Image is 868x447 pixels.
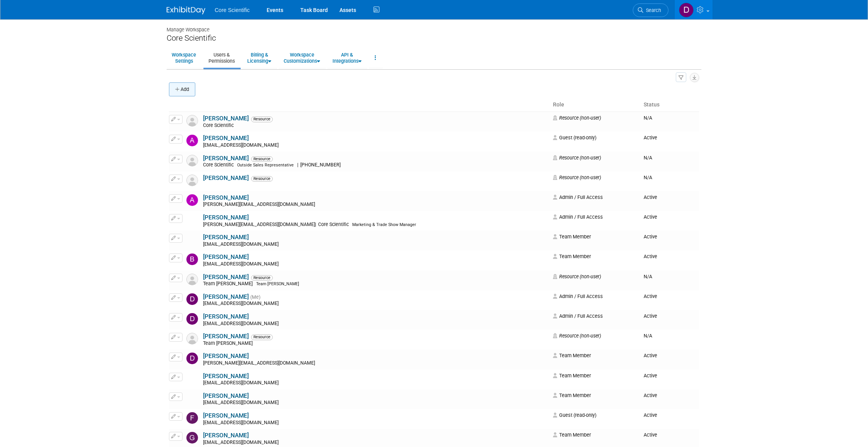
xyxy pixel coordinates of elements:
span: Search [643,7,661,13]
span: Team Member [553,373,591,378]
span: Core Scientific [215,7,250,13]
img: Danielle Wiesemann [186,313,198,325]
a: [PERSON_NAME] [203,115,249,122]
a: [PERSON_NAME] [203,353,249,360]
span: Team Member [553,392,591,398]
span: N/A [644,274,652,279]
div: [PERSON_NAME][EMAIL_ADDRESS][DOMAIN_NAME] [203,360,548,367]
a: [PERSON_NAME] [203,293,249,300]
img: Ben Boro [186,253,198,265]
span: N/A [644,115,652,121]
span: Resource (non-user) [553,115,601,121]
span: Resource [251,156,273,162]
img: Resource [186,115,198,127]
a: [PERSON_NAME] [203,155,249,162]
span: Active [644,412,657,418]
a: WorkspaceCustomizations [279,48,325,67]
div: [EMAIL_ADDRESS][DOMAIN_NAME] [203,420,548,426]
span: Outside Sales Representative [237,163,294,168]
img: derek briordy [186,353,198,364]
img: Abbigail Belshe [186,135,198,146]
span: Team Member [553,234,591,240]
span: | [315,222,316,227]
img: Resource [186,155,198,166]
span: Active [644,234,657,240]
div: [EMAIL_ADDRESS][DOMAIN_NAME] [203,142,548,149]
span: (Me) [250,295,260,300]
a: [PERSON_NAME] [203,392,249,399]
span: Resource (non-user) [553,333,601,339]
span: Team [PERSON_NAME] [203,341,255,346]
img: Resource [186,175,198,186]
a: [PERSON_NAME] [203,274,249,281]
div: [PERSON_NAME][EMAIL_ADDRESS][DOMAIN_NAME] [203,202,548,208]
a: Search [633,3,668,17]
span: Active [644,293,657,299]
th: Role [550,98,641,111]
span: Team Member [553,432,591,438]
span: Active [644,194,657,200]
span: Guest (read-only) [553,412,596,418]
th: Status [641,98,699,111]
a: [PERSON_NAME] [203,412,249,419]
img: Frank Renteria [186,412,198,424]
a: API &Integrations [327,48,367,67]
div: [EMAIL_ADDRESS][DOMAIN_NAME] [203,440,548,446]
img: Alexandra Briordy [186,194,198,206]
a: [PERSON_NAME] [203,175,249,182]
a: [PERSON_NAME] [203,432,249,439]
span: Guest (read-only) [553,135,596,140]
span: Core Scientific [316,222,351,227]
span: Resource (non-user) [553,155,601,161]
img: George Georgelos [186,432,198,444]
span: Resource [251,334,273,340]
div: [EMAIL_ADDRESS][DOMAIN_NAME] [203,321,548,327]
span: | [297,162,298,168]
span: Active [644,253,657,259]
span: Active [644,392,657,398]
span: Team [PERSON_NAME] [256,281,299,286]
span: Active [644,135,657,140]
img: Dan Boro [186,293,198,305]
img: Evelyn Haskins [186,392,198,404]
span: Active [644,353,657,358]
div: [EMAIL_ADDRESS][DOMAIN_NAME] [203,261,548,267]
span: Resource (non-user) [553,175,601,180]
span: Team Member [553,253,591,259]
img: Resource [186,274,198,285]
img: ExhibitDay [167,7,205,14]
img: Dan Boro [679,3,694,17]
img: Alyona Yurchenko [186,234,198,245]
span: Active [644,313,657,319]
span: Active [644,432,657,438]
span: Admin / Full Access [553,194,603,200]
a: [PERSON_NAME] [203,313,249,320]
span: [PHONE_NUMBER] [298,162,343,168]
span: Admin / Full Access [553,214,603,220]
div: Core Scientific [167,33,701,43]
div: [EMAIL_ADDRESS][DOMAIN_NAME] [203,241,548,248]
span: Resource [251,275,273,281]
a: [PERSON_NAME] [203,214,249,221]
a: [PERSON_NAME] [203,373,249,380]
a: [PERSON_NAME] [203,194,249,201]
span: Team Member [553,353,591,358]
span: Resource (non-user) [553,274,601,279]
span: Admin / Full Access [553,293,603,299]
div: [EMAIL_ADDRESS][DOMAIN_NAME] [203,380,548,386]
span: Resource [251,116,273,122]
span: N/A [644,175,652,180]
a: WorkspaceSettings [167,48,201,67]
a: [PERSON_NAME] [203,234,249,241]
a: [PERSON_NAME] [203,333,249,340]
a: Billing &Licensing [242,48,276,67]
span: Resource [251,176,273,182]
a: [PERSON_NAME] [203,253,249,260]
img: Alissa Schlosser [186,214,198,226]
span: N/A [644,155,652,161]
a: Users &Permissions [203,48,240,67]
span: Core Scientific [203,123,236,128]
div: [EMAIL_ADDRESS][DOMAIN_NAME] [203,400,548,406]
span: N/A [644,333,652,339]
span: Team [PERSON_NAME] [203,281,255,286]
